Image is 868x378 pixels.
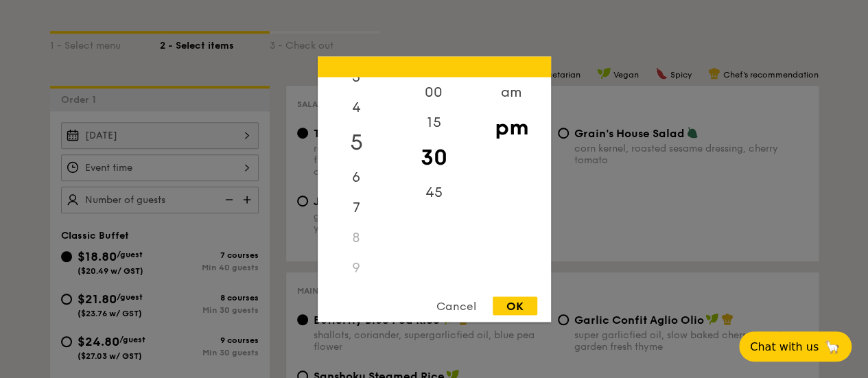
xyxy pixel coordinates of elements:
[739,331,852,362] button: Chat with us🦙
[318,122,395,162] div: 5
[318,92,395,122] div: 4
[318,252,395,283] div: 9
[395,137,473,177] div: 30
[318,192,395,222] div: 7
[473,77,550,107] div: am
[395,107,473,137] div: 15
[824,339,841,355] span: 🦙
[750,340,819,353] span: Chat with us
[318,283,395,313] div: 10
[395,177,473,207] div: 45
[423,296,490,315] div: Cancel
[493,296,537,315] div: OK
[318,222,395,252] div: 8
[318,62,395,92] div: 3
[318,162,395,192] div: 6
[395,77,473,107] div: 00
[473,107,550,147] div: pm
